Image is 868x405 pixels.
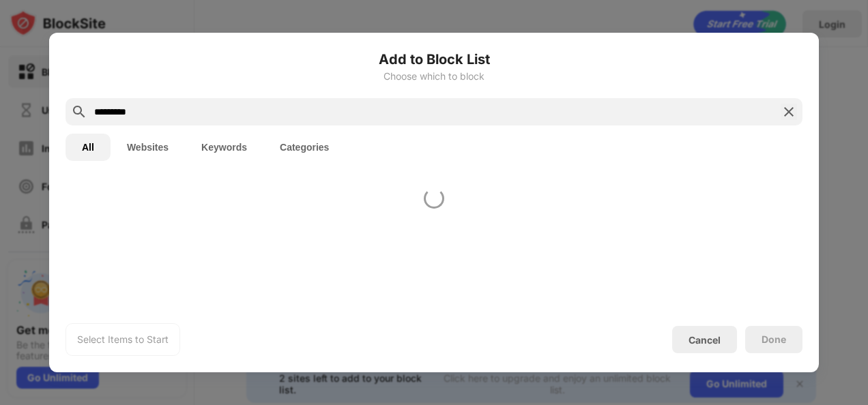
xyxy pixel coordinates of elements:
button: All [66,134,111,161]
button: Keywords [185,134,263,161]
div: Select Items to Start [77,333,169,346]
img: search.svg [71,104,87,120]
button: Categories [263,134,345,161]
div: Cancel [689,334,721,346]
div: Done [762,334,786,345]
button: Websites [111,134,185,161]
img: search-close [781,104,797,120]
h6: Add to Block List [66,49,802,70]
div: Choose which to block [66,71,802,82]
